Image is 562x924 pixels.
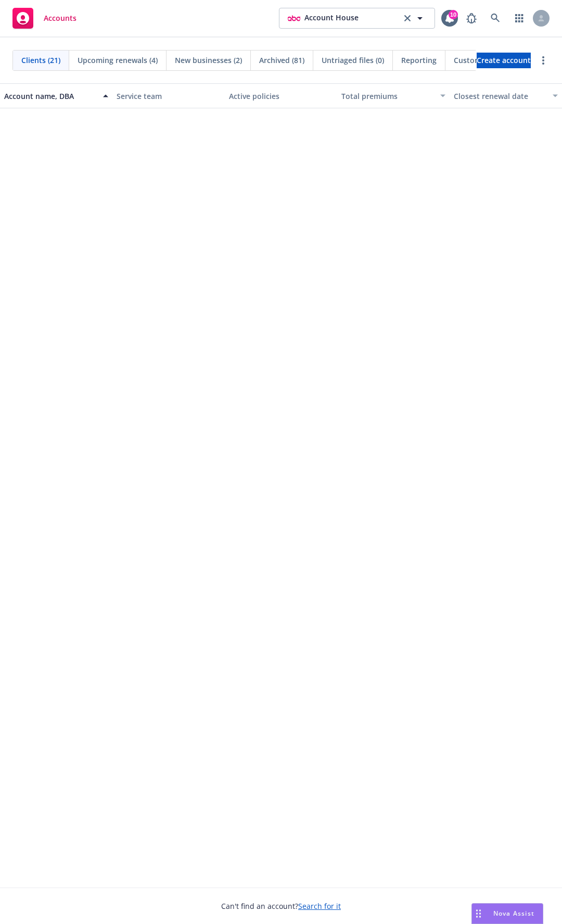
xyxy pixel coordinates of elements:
[279,8,435,29] button: photoAccount Houseclear selection
[304,12,359,24] span: Account House
[472,904,485,923] div: Drag to move
[537,54,550,67] a: more
[175,55,242,66] span: New businesses (2)
[112,83,225,108] button: Service team
[298,901,341,911] a: Search for it
[485,8,506,29] a: Search
[288,12,300,24] img: photo
[461,8,482,29] a: Report a Bug
[8,4,81,33] a: Accounts
[454,55,524,66] span: Customer Directory
[341,91,434,102] div: Total premiums
[471,903,543,924] button: Nova Assist
[401,12,414,24] a: clear selection
[509,8,530,29] a: Switch app
[44,14,76,22] span: Accounts
[117,91,221,102] div: Service team
[450,83,562,108] button: Closest renewal date
[78,55,158,66] span: Upcoming renewals (4)
[21,55,60,66] span: Clients (21)
[477,53,531,68] a: Create account
[322,55,384,66] span: Untriaged files (0)
[229,91,333,102] div: Active policies
[401,55,437,66] span: Reporting
[493,909,534,918] span: Nova Assist
[4,91,97,102] div: Account name, DBA
[449,10,458,19] div: 10
[225,83,337,108] button: Active policies
[259,55,304,66] span: Archived (81)
[221,901,341,911] span: Can't find an account?
[454,91,546,102] div: Closest renewal date
[477,51,531,70] span: Create account
[337,83,450,108] button: Total premiums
